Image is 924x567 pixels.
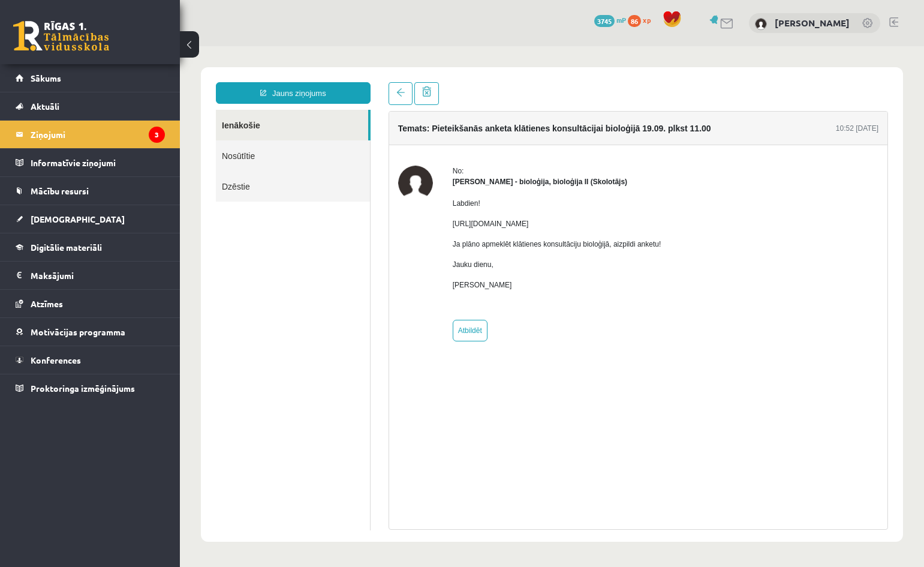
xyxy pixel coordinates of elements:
[628,15,657,25] a: 86 xp
[36,94,190,125] a: Nosūtītie
[31,149,165,176] legend: Informatīvie ziņojumi
[16,374,165,402] a: Proktoringa izmēģinājums
[31,214,125,224] span: [DEMOGRAPHIC_DATA]
[273,233,481,244] p: [PERSON_NAME]
[273,193,481,203] p: Ja plāno apmeklēt klātienes konsultāciju bioloģijā, aizpildi anketu!
[31,185,89,196] span: Mācību resursi
[273,213,481,224] p: Jauku dienu,
[36,125,190,155] a: Dzēstie
[273,152,481,163] p: Labdien!
[643,15,651,25] span: xp
[273,131,447,140] strong: [PERSON_NAME] - bioloģija, bioloģija II (Skolotājs)
[16,64,165,92] a: Sākums
[16,262,165,289] a: Maksājumi
[36,64,188,94] a: Ienākošie
[16,149,165,176] a: Informatīvie ziņojumi
[16,121,165,148] a: Ziņojumi3
[16,177,165,205] a: Mācību resursi
[31,262,165,289] legend: Maksājumi
[218,119,253,154] img: Elza Saulīte - bioloģija, bioloģija II
[16,92,165,120] a: Aktuāli
[16,290,165,317] a: Atzīmes
[594,15,626,25] a: 3745 mP
[16,346,165,374] a: Konferences
[656,77,699,88] div: 10:52 [DATE]
[31,242,102,253] span: Digitālie materiāli
[31,383,135,394] span: Proktoringa izmēģinājums
[273,172,481,183] p: [URL][DOMAIN_NAME]
[149,127,165,143] i: 3
[31,121,165,148] legend: Ziņojumi
[775,17,850,29] a: [PERSON_NAME]
[16,318,165,346] a: Motivācijas programma
[628,15,641,27] span: 86
[755,18,767,30] img: Rita Margarita Metuzāle
[16,233,165,261] a: Digitālie materiāli
[16,205,165,233] a: [DEMOGRAPHIC_DATA]
[13,21,109,51] a: Rīgas 1. Tālmācības vidusskola
[31,101,59,112] span: Aktuāli
[616,15,626,25] span: mP
[218,77,531,87] h4: Temats: Pieteikšanās anketa klātienes konsultācijai bioloģijā 19.09. plkst 11.00
[31,355,81,365] span: Konferences
[273,119,481,130] div: No:
[273,274,308,295] a: Atbildēt
[594,15,615,27] span: 3745
[36,36,191,58] a: Jauns ziņojums
[31,326,125,337] span: Motivācijas programma
[31,73,61,83] span: Sākums
[31,298,63,309] span: Atzīmes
